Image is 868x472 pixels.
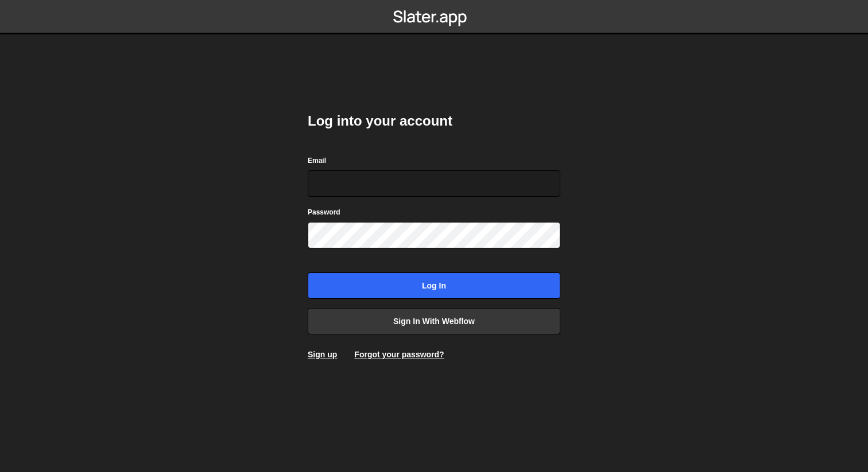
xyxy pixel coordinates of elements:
label: Password [308,206,340,218]
label: Email [308,155,326,166]
input: Log in [308,272,560,299]
a: Sign in with Webflow [308,308,560,334]
h2: Log into your account [308,112,560,130]
a: Forgot your password? [354,350,444,359]
a: Sign up [308,350,337,359]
